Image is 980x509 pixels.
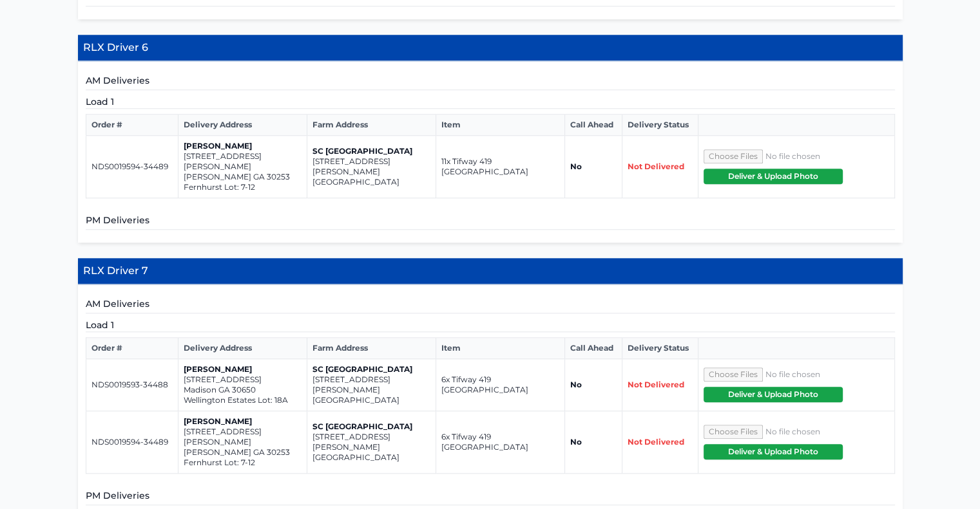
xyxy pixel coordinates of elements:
[628,162,684,171] span: Not Delivered
[184,375,302,385] p: [STREET_ADDRESS]
[564,338,622,359] th: Call Ahead
[91,162,173,172] p: NDS0019594-34489
[86,95,895,109] h5: Load 1
[622,338,698,359] th: Delivery Status
[184,141,302,151] p: [PERSON_NAME]
[704,387,843,402] button: Deliver & Upload Photo
[704,444,843,459] button: Deliver & Upload Photo
[184,416,302,427] p: [PERSON_NAME]
[564,115,622,136] th: Call Ahead
[312,177,430,187] p: [GEOGRAPHIC_DATA]
[436,115,564,136] th: Item
[86,74,895,90] h5: AM Deliveries
[312,432,430,452] p: [STREET_ADDRESS][PERSON_NAME]
[312,156,430,177] p: [STREET_ADDRESS][PERSON_NAME]
[178,115,307,136] th: Delivery Address
[86,338,178,359] th: Order #
[312,146,430,156] p: SC [GEOGRAPHIC_DATA]
[184,151,302,172] p: [STREET_ADDRESS][PERSON_NAME]
[436,359,564,411] td: 6x Tifway 419 [GEOGRAPHIC_DATA]
[184,385,302,395] p: Madison GA 30650
[184,458,302,468] p: Fernhurst Lot: 7-12
[86,297,895,313] h5: AM Deliveries
[570,162,582,171] strong: No
[312,421,430,432] p: SC [GEOGRAPHIC_DATA]
[184,427,302,447] p: [STREET_ADDRESS][PERSON_NAME]
[184,447,302,458] p: [PERSON_NAME] GA 30253
[312,395,430,405] p: [GEOGRAPHIC_DATA]
[184,182,302,192] p: Fernhurst Lot: 7-12
[704,169,843,184] button: Deliver & Upload Photo
[86,115,178,136] th: Order #
[312,364,430,375] p: SC [GEOGRAPHIC_DATA]
[86,214,895,230] h5: PM Deliveries
[307,338,436,359] th: Farm Address
[570,380,582,389] strong: No
[91,437,173,447] p: NDS0019594-34489
[570,437,582,447] strong: No
[436,136,564,198] td: 11x Tifway 419 [GEOGRAPHIC_DATA]
[436,338,564,359] th: Item
[184,395,302,405] p: Wellington Estates Lot: 18A
[312,375,430,395] p: [STREET_ADDRESS][PERSON_NAME]
[86,489,895,505] h5: PM Deliveries
[184,364,302,375] p: [PERSON_NAME]
[78,35,903,61] h4: RLX Driver 6
[622,115,698,136] th: Delivery Status
[184,172,302,182] p: [PERSON_NAME] GA 30253
[86,319,895,332] h5: Load 1
[91,380,173,390] p: NDS0019593-34488
[307,115,436,136] th: Farm Address
[78,258,903,284] h4: RLX Driver 7
[436,411,564,474] td: 6x Tifway 419 [GEOGRAPHIC_DATA]
[178,338,307,359] th: Delivery Address
[312,452,430,463] p: [GEOGRAPHIC_DATA]
[628,437,684,447] span: Not Delivered
[628,380,684,389] span: Not Delivered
